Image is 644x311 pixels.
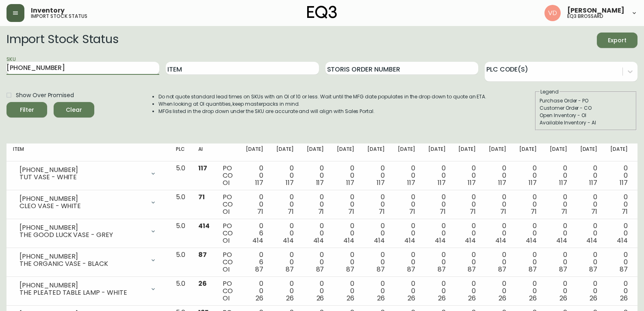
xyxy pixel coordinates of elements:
[489,165,506,187] div: 0 0
[519,165,537,187] div: 0 0
[468,294,476,303] span: 26
[398,194,415,215] div: 0 0
[452,144,482,161] th: [DATE]
[223,194,233,215] div: PO CO
[550,280,567,302] div: 0 0
[458,222,476,244] div: 0 0
[286,294,294,303] span: 26
[458,251,476,273] div: 0 0
[589,178,597,187] span: 117
[519,194,537,215] div: 0 0
[408,294,415,303] span: 26
[374,236,385,245] span: 414
[620,294,628,303] span: 26
[367,251,385,273] div: 0 0
[20,231,145,239] div: THE GOOD LUCK VASE - GREY
[500,207,506,216] span: 71
[330,144,361,161] th: [DATE]
[489,222,506,244] div: 0 0
[529,178,537,187] span: 117
[246,194,263,215] div: 0 0
[198,250,207,259] span: 87
[610,280,628,302] div: 0 0
[20,105,34,115] div: Filter
[13,165,163,183] div: [PHONE_NUMBER]TUT VASE - WHITE
[316,265,324,274] span: 87
[347,294,354,303] span: 26
[529,265,537,274] span: 87
[377,178,385,187] span: 117
[223,207,230,216] span: OI
[440,207,446,216] span: 71
[31,7,65,14] span: Inventory
[20,289,145,296] div: THE PLEATED TABLE LAMP - WHITE
[610,165,628,187] div: 0 0
[20,253,145,260] div: [PHONE_NUMBER]
[458,194,476,215] div: 0 0
[404,236,415,245] span: 414
[526,236,537,245] span: 414
[223,265,230,274] span: OI
[276,194,294,215] div: 0 0
[438,265,446,274] span: 87
[567,14,603,19] h5: eq3 brossard
[610,251,628,273] div: 0 0
[379,207,385,216] span: 71
[377,294,385,303] span: 26
[540,88,559,96] legend: Legend
[307,165,324,187] div: 0 0
[223,222,233,244] div: PO CO
[519,251,537,273] div: 0 0
[7,102,47,117] button: Filter
[499,294,506,303] span: 26
[489,280,506,302] div: 0 0
[246,280,263,302] div: 0 0
[561,207,567,216] span: 71
[550,251,567,273] div: 0 0
[361,144,391,161] th: [DATE]
[60,105,88,115] span: Clear
[317,294,324,303] span: 26
[398,222,415,244] div: 0 0
[20,174,145,181] div: TUT VASE - WHITE
[13,222,163,240] div: [PHONE_NUMBER]THE GOOD LUCK VASE - GREY
[276,251,294,273] div: 0 0
[367,280,385,302] div: 0 0
[255,265,263,274] span: 87
[7,33,118,48] h2: Import Stock Status
[559,294,567,303] span: 26
[239,144,270,161] th: [DATE]
[435,236,446,245] span: 414
[276,280,294,302] div: 0 0
[169,161,192,190] td: 5.0
[556,236,567,245] span: 414
[398,165,415,187] div: 0 0
[398,280,415,302] div: 0 0
[20,202,145,210] div: CLEO VASE - WHITE
[31,14,87,19] h5: import stock status
[316,178,324,187] span: 117
[300,144,331,161] th: [DATE]
[377,265,385,274] span: 87
[20,260,145,268] div: THE ORGANIC VASE - BLACK
[169,190,192,219] td: 5.0
[13,194,163,211] div: [PHONE_NUMBER]CLEO VASE - WHITE
[246,165,263,187] div: 0 0
[158,100,487,108] li: When looking at OI quantities, keep masterpacks in mind.
[169,277,192,306] td: 5.0
[288,207,294,216] span: 71
[7,144,169,161] th: Item
[428,280,446,302] div: 0 0
[468,178,476,187] span: 117
[169,248,192,277] td: 5.0
[559,178,567,187] span: 117
[468,265,476,274] span: 87
[158,93,487,100] li: Do not quote standard lead times on SKUs with an OI of 10 or less. Wait until the MFG date popula...
[337,251,354,273] div: 0 0
[276,222,294,244] div: 0 0
[580,280,598,302] div: 0 0
[498,178,506,187] span: 117
[428,222,446,244] div: 0 0
[255,178,263,187] span: 117
[574,144,604,161] th: [DATE]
